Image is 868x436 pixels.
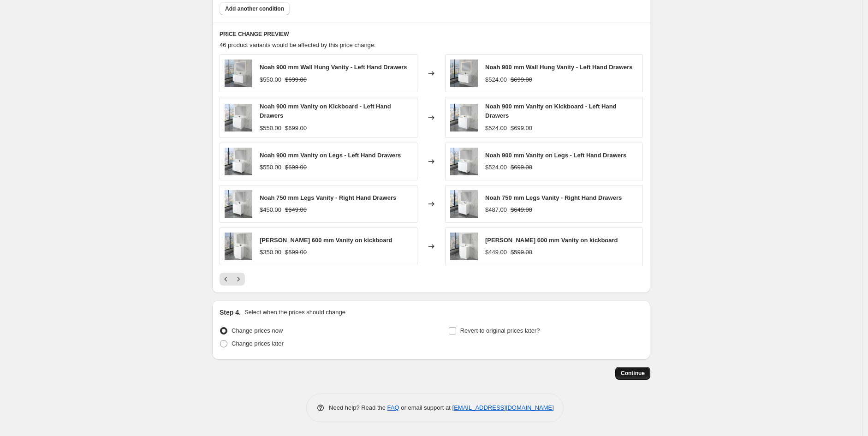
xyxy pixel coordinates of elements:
[460,327,540,334] span: Revert to original prices later?
[220,2,290,15] button: Add another condition
[260,124,281,133] div: $550.00
[511,124,532,133] strike: $699.00
[225,104,252,131] img: Less-K-900L-600x600_80x.jpg
[260,75,281,84] div: $550.00
[285,205,307,215] strike: $649.00
[399,404,452,411] span: or email support at
[244,308,345,317] p: Select when the prices should change
[511,205,532,215] strike: $649.00
[260,237,392,244] span: [PERSON_NAME] 600 mm Vanity on kickboard
[615,367,650,380] button: Continue
[485,152,626,159] span: Noah 900 mm Vanity on Legs - Left Hand Drawers
[220,30,643,38] h6: PRICE CHANGE PREVIEW
[285,75,307,84] strike: $699.00
[511,248,532,257] strike: $599.00
[225,148,252,175] img: Less-L-900L_80x.jpg
[452,404,554,411] a: [EMAIL_ADDRESS][DOMAIN_NAME]
[220,308,241,317] h2: Step 4.
[450,60,478,87] img: Less-WH-900L_80x.jpg
[260,103,391,119] span: Noah 900 mm Vanity on Kickboard - Left Hand Drawers
[450,233,478,260] img: Less-K-600_80x.jpg
[260,163,281,172] div: $550.00
[285,248,307,257] strike: $599.00
[220,42,376,48] span: 46 product variants would be affected by this price change:
[511,75,532,84] strike: $699.00
[485,124,507,133] div: $524.00
[225,233,252,260] img: Less-K-600_80x.jpg
[485,248,507,257] div: $449.00
[260,248,281,257] div: $350.00
[285,124,307,133] strike: $699.00
[260,205,281,215] div: $450.00
[485,75,507,84] div: $524.00
[220,273,245,286] nav: Pagination
[260,64,407,71] span: Noah 900 mm Wall Hung Vanity - Left Hand Drawers
[511,163,532,172] strike: $699.00
[485,194,622,201] span: Noah 750 mm Legs Vanity - Right Hand Drawers
[485,64,633,71] span: Noah 900 mm Wall Hung Vanity - Left Hand Drawers
[225,5,284,12] span: Add another condition
[329,404,387,411] span: Need help? Read the
[232,273,245,286] button: Next
[485,163,507,172] div: $524.00
[621,370,645,377] span: Continue
[485,237,618,244] span: [PERSON_NAME] 600 mm Vanity on kickboard
[450,148,478,175] img: Less-L-900L_80x.jpg
[225,190,252,218] img: Less-L-750R-600x600_80x.jpg
[450,104,478,131] img: Less-K-900L-600x600_80x.jpg
[387,404,399,411] a: FAQ
[232,327,283,334] span: Change prices now
[485,205,507,215] div: $487.00
[220,273,232,286] button: Previous
[485,103,617,119] span: Noah 900 mm Vanity on Kickboard - Left Hand Drawers
[225,60,252,87] img: Less-WH-900L_80x.jpg
[450,190,478,218] img: Less-L-750R-600x600_80x.jpg
[260,194,396,201] span: Noah 750 mm Legs Vanity - Right Hand Drawers
[232,340,284,347] span: Change prices later
[260,152,401,159] span: Noah 900 mm Vanity on Legs - Left Hand Drawers
[285,163,307,172] strike: $699.00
